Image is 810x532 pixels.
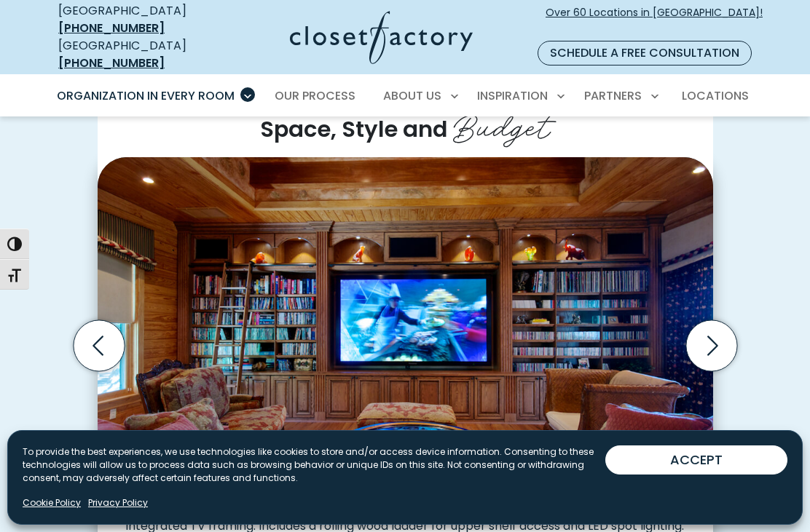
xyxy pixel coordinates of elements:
p: To provide the best experiences, we use technologies like cookies to store and/or access device i... [23,445,605,485]
a: Privacy Policy [88,496,148,509]
nav: Primary Menu [47,76,763,116]
div: [GEOGRAPHIC_DATA] [58,2,217,37]
span: Organization in Every Room [57,87,235,104]
span: Partners [584,87,642,104]
div: [GEOGRAPHIC_DATA] [58,37,217,72]
a: Cookie Policy [23,496,81,509]
span: About Us [383,87,441,104]
img: Closet Factory Logo [290,11,473,64]
button: Previous slide [68,314,130,377]
button: Next slide [680,314,743,377]
button: ACCEPT [605,445,787,475]
span: Inspiration [477,87,548,104]
span: Budget [453,99,550,148]
span: Locations [682,87,749,104]
span: Over 60 Locations in [GEOGRAPHIC_DATA]! [546,5,763,36]
span: Space, Style and [260,114,447,145]
a: Schedule a Free Consultation [538,41,752,65]
a: [PHONE_NUMBER] [58,20,165,36]
span: Our Process [275,87,355,104]
a: [PHONE_NUMBER] [58,55,165,71]
img: Custom entertainment and media center with book shelves for movies and LED lighting [98,157,713,492]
